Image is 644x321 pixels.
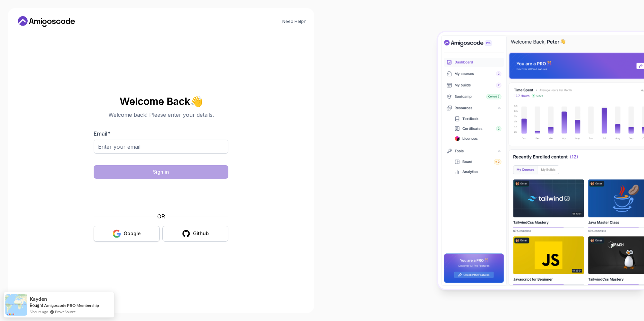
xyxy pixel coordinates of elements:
[30,302,43,308] span: Bought
[94,140,228,154] input: Enter your email
[5,294,27,316] img: provesource social proof notification image
[110,183,212,208] iframe: Widget containing checkbox for hCaptcha security challenge
[162,226,228,242] button: Github
[153,169,169,175] div: Sign in
[55,309,76,315] a: ProveSource
[157,212,165,220] p: OR
[94,226,160,242] button: Google
[44,303,99,308] a: Amigoscode PRO Membership
[16,16,77,27] a: Home link
[124,230,141,237] div: Google
[193,230,209,237] div: Github
[30,309,48,315] span: 5 hours ago
[30,296,47,302] span: Kayden
[189,94,205,109] span: 👋
[94,96,228,107] h2: Welcome Back
[94,111,228,119] p: Welcome back! Please enter your details.
[94,130,110,137] label: Email *
[282,19,306,24] a: Need Help?
[438,32,644,289] img: Amigoscode Dashboard
[94,165,228,179] button: Sign in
